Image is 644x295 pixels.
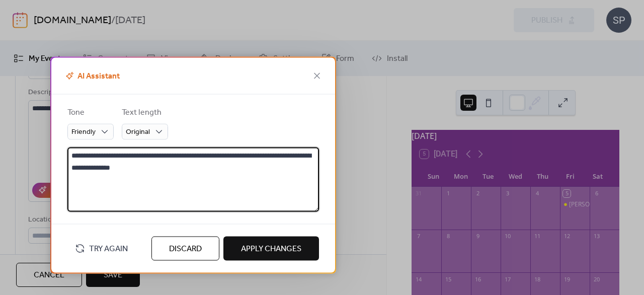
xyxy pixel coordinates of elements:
span: Apply Changes [241,243,301,255]
span: AI Assistant [63,70,120,82]
span: Discard [169,243,202,255]
button: Try Again [67,239,135,257]
button: Apply Changes [223,236,319,260]
div: Tone [67,106,112,118]
button: Discard [151,236,219,260]
div: Text length [122,106,166,118]
span: Friendly [71,125,96,138]
span: Try Again [89,243,128,255]
span: Original [126,125,150,138]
